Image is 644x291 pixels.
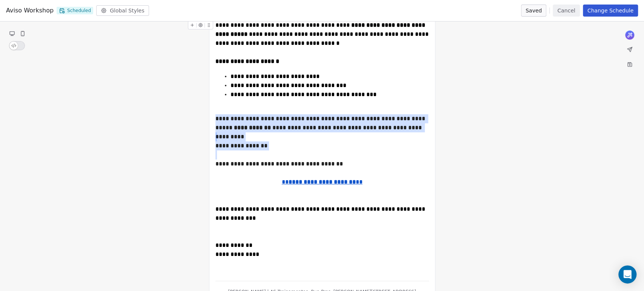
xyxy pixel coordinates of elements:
[553,5,579,17] button: Cancel
[96,5,149,16] button: Global Styles
[618,265,636,283] div: Open Intercom Messenger
[6,6,54,15] span: Aviso Workshop
[521,5,546,17] button: Saved
[57,7,93,14] span: Scheduled
[583,5,638,17] button: Change Schedule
